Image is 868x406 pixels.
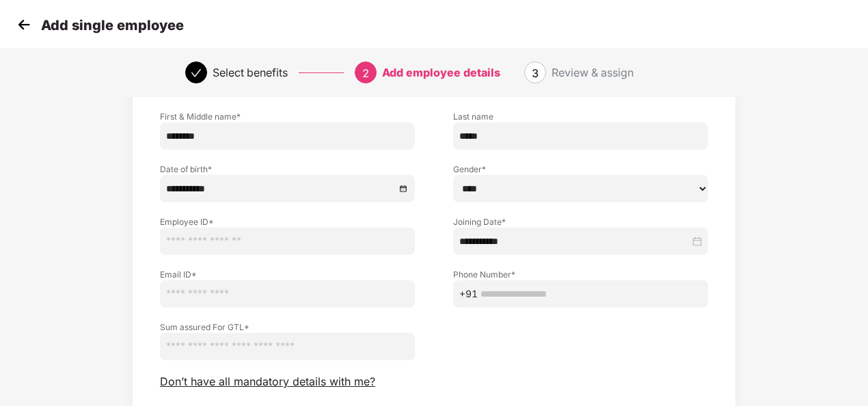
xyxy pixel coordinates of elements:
label: Sum assured For GTL [160,321,415,333]
img: svg+xml;base64,PHN2ZyB4bWxucz0iaHR0cDovL3d3dy53My5vcmcvMjAwMC9zdmciIHdpZHRoPSIzMCIgaGVpZ2h0PSIzMC... [14,14,34,35]
p: Add single employee [41,17,184,33]
div: Select benefits [213,62,288,83]
span: Don’t have all mandatory details with me? [160,375,375,389]
div: Review & assign [552,62,634,83]
label: Last name [453,111,708,122]
div: Add employee details [382,62,500,83]
label: Date of birth [160,163,415,175]
label: Gender [453,163,708,175]
label: Joining Date [453,216,708,228]
label: Employee ID [160,216,415,228]
span: +91 [459,286,478,301]
label: First & Middle name [160,111,415,122]
span: 2 [362,66,369,80]
label: Phone Number [453,269,708,280]
label: Email ID [160,269,415,280]
span: 3 [532,66,539,80]
span: check [191,68,202,79]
